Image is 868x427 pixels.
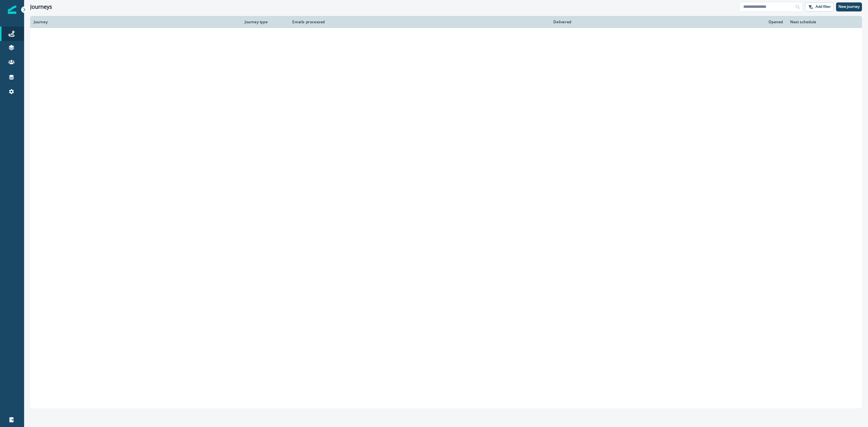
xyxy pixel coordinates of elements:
div: Next schedule [790,20,843,24]
div: Opened [579,20,783,24]
p: New journey [838,5,860,9]
button: New journey [836,2,862,11]
div: Journey type [245,20,283,24]
img: Inflection [8,5,16,14]
button: Add filter [805,2,834,11]
div: Emails processed [290,20,325,24]
div: Delivered [332,20,571,24]
h1: Journeys [30,4,52,10]
div: Journey [34,20,237,24]
p: Add filter [816,5,831,9]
